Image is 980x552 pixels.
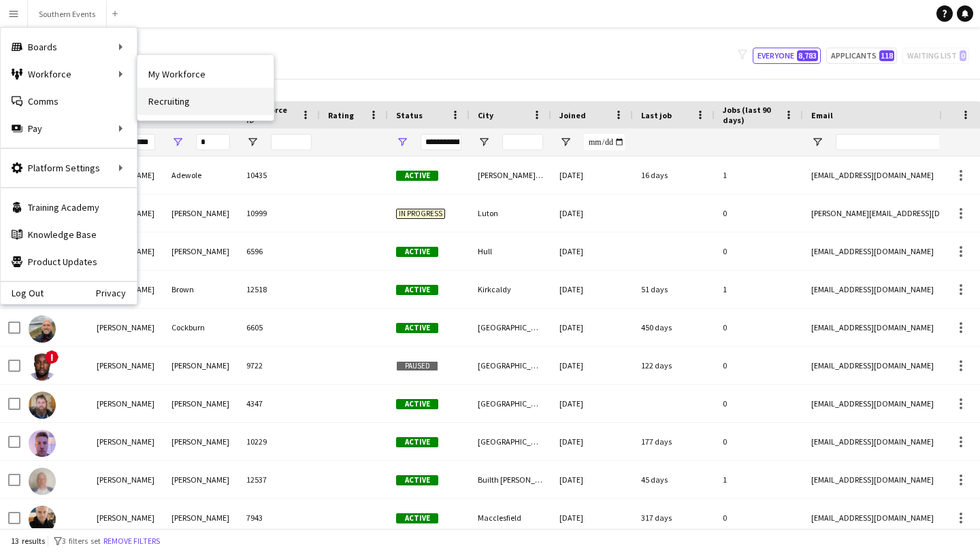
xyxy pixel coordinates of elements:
[551,156,633,194] div: [DATE]
[811,110,833,120] span: Email
[238,423,320,460] div: 10229
[238,347,320,384] div: 9722
[559,110,586,120] span: Joined
[271,134,312,150] input: Workforce ID Filter Input
[163,461,238,498] div: [PERSON_NAME]
[470,156,551,194] div: [PERSON_NAME] Coldfield
[121,134,155,150] input: First Name Filter Input
[641,110,672,120] span: Last job
[633,309,715,346] div: 450 days
[879,50,894,61] span: 118
[396,399,438,409] span: Active
[715,194,803,232] div: 0
[633,499,715,536] div: 317 days
[28,1,107,27] button: Southern Events
[396,209,445,219] span: In progress
[633,347,715,384] div: 122 days
[551,423,633,460] div: [DATE]
[163,194,238,232] div: [PERSON_NAME]
[163,309,238,346] div: Cockburn
[396,285,438,295] span: Active
[715,156,803,194] div: 1
[29,506,56,533] img: Richard Nicholas
[811,136,823,148] button: Open Filter Menu
[196,134,230,150] input: Last Name Filter Input
[826,48,897,64] button: Applicants118
[88,423,163,460] div: [PERSON_NAME]
[470,194,551,232] div: Luton
[163,423,238,460] div: [PERSON_NAME]
[551,499,633,536] div: [DATE]
[96,288,137,298] a: Privacy
[478,136,490,148] button: Open Filter Menu
[238,385,320,422] div: 4347
[396,136,408,148] button: Open Filter Menu
[633,156,715,194] div: 16 days
[238,194,320,232] div: 10999
[633,271,715,308] div: 51 days
[797,50,818,61] span: 8,783
[1,221,137,248] a: Knowledge Base
[551,271,633,308] div: [DATE]
[238,232,320,270] div: 6596
[502,134,543,150] input: City Filter Input
[1,33,137,61] div: Boards
[246,136,259,148] button: Open Filter Menu
[171,136,184,148] button: Open Filter Menu
[396,171,438,181] span: Active
[715,499,803,536] div: 0
[715,309,803,346] div: 0
[470,309,551,346] div: [GEOGRAPHIC_DATA]
[470,232,551,270] div: Hull
[715,232,803,270] div: 0
[163,271,238,308] div: Brown
[163,347,238,384] div: [PERSON_NAME]
[101,534,163,549] button: Remove filters
[29,468,56,495] img: Richard Morgan
[163,232,238,270] div: [PERSON_NAME]
[88,461,163,498] div: [PERSON_NAME]
[238,499,320,536] div: 7943
[238,309,320,346] div: 6605
[88,499,163,536] div: [PERSON_NAME]
[551,309,633,346] div: [DATE]
[29,315,56,343] img: Richard Cockburn
[163,156,238,194] div: Adewole
[137,61,274,88] a: My Workforce
[163,499,238,536] div: [PERSON_NAME]
[29,392,56,419] img: Richard Huskinson
[715,385,803,422] div: 0
[470,385,551,422] div: [GEOGRAPHIC_DATA]
[753,48,821,64] button: Everyone8,783
[1,61,137,88] div: Workforce
[715,347,803,384] div: 0
[470,271,551,308] div: Kirkcaldy
[470,423,551,460] div: [GEOGRAPHIC_DATA] [GEOGRAPHIC_DATA]
[29,430,56,457] img: Richard Jones
[551,347,633,384] div: [DATE]
[62,536,101,546] span: 3 filters set
[396,361,438,371] span: Paused
[45,350,59,364] span: !
[238,461,320,498] div: 12537
[715,271,803,308] div: 1
[715,423,803,460] div: 0
[633,423,715,460] div: 177 days
[396,247,438,257] span: Active
[163,385,238,422] div: [PERSON_NAME]
[1,248,137,275] a: Product Updates
[715,461,803,498] div: 1
[470,499,551,536] div: Macclesfield
[551,461,633,498] div: [DATE]
[396,513,438,523] span: Active
[551,232,633,270] div: [DATE]
[1,154,137,182] div: Platform Settings
[1,115,137,142] div: Pay
[633,461,715,498] div: 45 days
[470,461,551,498] div: Builth [PERSON_NAME]
[1,88,137,115] a: Comms
[328,110,354,120] span: Rating
[88,385,163,422] div: [PERSON_NAME]
[238,156,320,194] div: 10435
[723,105,779,125] span: Jobs (last 90 days)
